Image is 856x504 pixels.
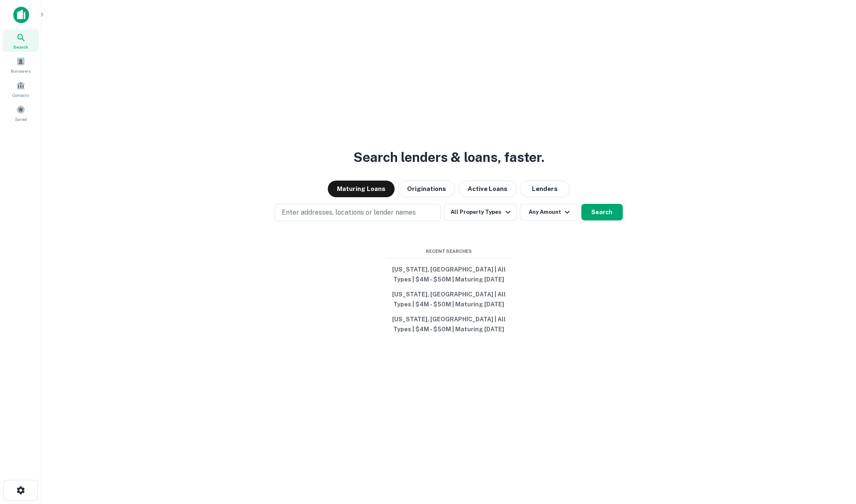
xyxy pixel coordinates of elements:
button: Search [581,204,623,220]
a: Search [2,29,39,52]
button: Maturing Loans [328,181,395,197]
span: Search [13,44,28,50]
a: Saved [2,102,39,124]
button: Originations [398,181,455,197]
button: [US_STATE], [GEOGRAPHIC_DATA] | All Types | $4M - $50M | Maturing [DATE] [387,262,511,287]
h3: Search lenders & loans, faster. [354,147,544,167]
button: All Property Types [444,204,516,220]
span: Saved [15,116,27,122]
p: Enter addresses, locations or lender names [282,208,416,218]
a: Borrowers [2,54,39,76]
img: capitalize-icon.png [13,7,29,23]
iframe: Chat Widget [815,438,856,477]
span: Borrowers [11,68,31,74]
button: [US_STATE], [GEOGRAPHIC_DATA] | All Types | $4M - $50M | Maturing [DATE] [387,287,511,312]
span: Recent Searches [387,248,511,255]
button: Enter addresses, locations or lender names [275,204,441,221]
button: Active Loans [458,181,517,197]
button: Any Amount [520,204,578,220]
button: [US_STATE], [GEOGRAPHIC_DATA] | All Types | $4M - $50M | Maturing [DATE] [387,312,511,337]
a: Contacts [2,78,39,100]
span: Contacts [12,92,29,98]
button: Lenders [520,181,570,197]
